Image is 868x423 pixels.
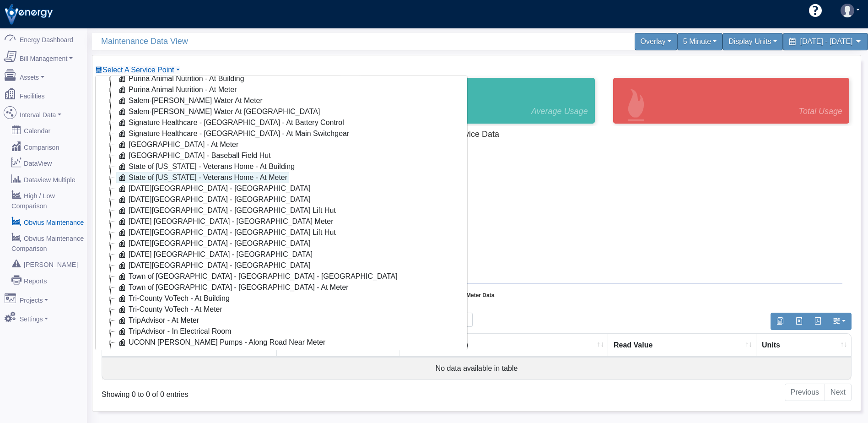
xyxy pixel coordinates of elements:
a: [DATE] [GEOGRAPHIC_DATA] - [GEOGRAPHIC_DATA] Meter [116,216,335,227]
li: [GEOGRAPHIC_DATA] - Baseball Field Hut [105,150,458,161]
a: [DATE][GEOGRAPHIC_DATA] - [GEOGRAPHIC_DATA] [116,183,313,194]
a: Town of [GEOGRAPHIC_DATA] - [GEOGRAPHIC_DATA] - At Meter [116,282,350,293]
span: [DATE] - [DATE] [800,38,853,45]
a: [DATE][GEOGRAPHIC_DATA] - [GEOGRAPHIC_DATA] [116,194,313,205]
li: [GEOGRAPHIC_DATA] - At Meter [105,139,458,150]
li: Signature Healthcare - [GEOGRAPHIC_DATA] - At Battery Control [105,117,458,128]
a: [GEOGRAPHIC_DATA] - At Meter [116,139,240,150]
a: TripAdvisor - In Electrical Room [116,326,233,337]
a: Salem-[PERSON_NAME] Water At Meter [116,95,264,106]
li: [DATE][GEOGRAPHIC_DATA] - [GEOGRAPHIC_DATA] [105,194,458,205]
li: Salem-[PERSON_NAME] Water At Meter [105,95,458,106]
li: State of [US_STATE] - Veterans Home - At Building [105,161,458,172]
li: TripAdvisor - At Meter [105,315,458,326]
a: [DATE][GEOGRAPHIC_DATA] - [GEOGRAPHIC_DATA] [116,238,313,249]
a: State of [US_STATE] - Veterans Home - At Meter [116,172,289,183]
a: Select A Service Point [95,66,180,74]
a: Purina Animal Nutrition - At Building [116,73,246,84]
li: UCONN [PERSON_NAME] Pumps - At [GEOGRAPHIC_DATA] [105,348,458,359]
a: [DATE][GEOGRAPHIC_DATA] - [GEOGRAPHIC_DATA] Lift Hut [116,227,338,238]
li: [DATE] [GEOGRAPHIC_DATA] - [GEOGRAPHIC_DATA] [105,249,458,260]
a: Salem-[PERSON_NAME] Water At [GEOGRAPHIC_DATA] [116,106,322,117]
a: Tri-County VoTech - At Building [116,293,232,304]
td: No data available in table [102,357,851,380]
li: Tri-County VoTech - At Building [105,293,458,304]
a: Signature Healthcare - [GEOGRAPHIC_DATA] - At Battery Control [116,117,346,128]
span: Total Usage [799,105,842,118]
li: [DATE][GEOGRAPHIC_DATA] - [GEOGRAPHIC_DATA] [105,238,458,249]
div: Select A Service Point [95,76,468,350]
li: Salem-[PERSON_NAME] Water At [GEOGRAPHIC_DATA] [105,106,458,117]
th: Read Value : activate to sort column ascending [608,334,756,357]
a: Signature Healthcare - [GEOGRAPHIC_DATA] - At Main Switchgear [116,128,351,139]
span: Device List [102,66,174,74]
div: Showing 0 to 0 of 0 entries [102,383,406,400]
a: Town of [GEOGRAPHIC_DATA] - [GEOGRAPHIC_DATA] - [GEOGRAPHIC_DATA] [116,271,399,282]
th: Units : activate to sort column ascending [756,334,851,357]
tspan: Device Data [454,130,500,139]
a: [DATE][GEOGRAPHIC_DATA] - [GEOGRAPHIC_DATA] [116,260,313,271]
a: State of [US_STATE] - Veterans Home - At Building [116,161,297,172]
li: Town of [GEOGRAPHIC_DATA] - [GEOGRAPHIC_DATA] - At Meter [105,282,458,293]
li: State of [US_STATE] - Veterans Home - At Meter [105,172,458,183]
img: user-3.svg [841,4,854,17]
a: Purina Animal Nutrition - At Meter [116,84,239,95]
li: [DATE][GEOGRAPHIC_DATA] - [GEOGRAPHIC_DATA] [105,183,458,194]
div: Overlay [635,33,677,50]
li: [DATE] [GEOGRAPHIC_DATA] - [GEOGRAPHIC_DATA] Meter [105,216,458,227]
li: [DATE][GEOGRAPHIC_DATA] - [GEOGRAPHIC_DATA] [105,260,458,271]
a: [DATE] [GEOGRAPHIC_DATA] - [GEOGRAPHIC_DATA] [116,249,314,260]
li: Purina Animal Nutrition - At Meter [105,84,458,95]
li: TripAdvisor - In Electrical Room [105,326,458,337]
a: [GEOGRAPHIC_DATA] - Baseball Field Hut [116,150,273,161]
button: Export to Excel [789,313,809,330]
li: Town of [GEOGRAPHIC_DATA] - [GEOGRAPHIC_DATA] - [GEOGRAPHIC_DATA] [105,271,458,282]
span: Average Usage [531,105,588,118]
button: Copy to clipboard [771,313,790,330]
li: [DATE][GEOGRAPHIC_DATA] - [GEOGRAPHIC_DATA] Lift Hut [105,227,458,238]
button: Show/Hide Columns [827,313,852,330]
a: UCONN [PERSON_NAME] Pumps - Along Road Near Meter [116,337,327,348]
span: Maintenance Data View [101,33,481,50]
div: Display Units [722,33,782,50]
a: TripAdvisor - At Meter [116,315,201,326]
li: Purina Animal Nutrition - At Building [105,73,458,84]
a: [DATE][GEOGRAPHIC_DATA] - [GEOGRAPHIC_DATA] Lift Hut [116,205,338,216]
div: 5 Minute [677,33,722,50]
a: Tri-County VoTech - At Meter [116,304,224,315]
button: Generate PDF [808,313,827,330]
li: [DATE][GEOGRAPHIC_DATA] - [GEOGRAPHIC_DATA] Lift Hut [105,205,458,216]
li: Tri-County VoTech - At Meter [105,304,458,315]
a: UCONN [PERSON_NAME] Pumps - At [GEOGRAPHIC_DATA] [116,348,335,359]
li: UCONN [PERSON_NAME] Pumps - Along Road Near Meter [105,337,458,348]
li: Signature Healthcare - [GEOGRAPHIC_DATA] - At Main Switchgear [105,128,458,139]
th: Read Time (Local) : activate to sort column ascending [399,334,608,357]
tspan: Meter Data [466,292,495,298]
